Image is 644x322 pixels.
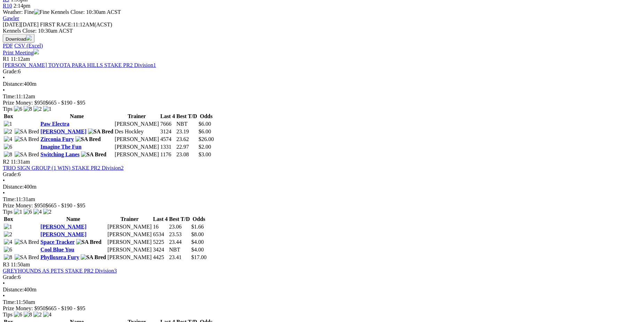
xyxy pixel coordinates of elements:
[114,121,159,127] td: [PERSON_NAME]
[191,247,204,253] span: $4.00
[169,246,190,253] td: NBT
[3,43,13,49] a: PDF
[3,87,5,93] span: •
[3,43,641,49] div: Download
[169,239,190,246] td: 23.44
[88,129,113,135] img: SA Bred
[160,128,175,135] td: 3124
[4,129,12,135] img: 2
[3,190,5,196] span: •
[76,239,102,245] img: SA Bred
[15,129,39,135] img: SA Bred
[3,171,641,177] div: 6
[160,143,175,150] td: 1331
[4,216,13,222] span: Box
[3,159,9,165] span: R2
[107,231,152,238] td: [PERSON_NAME]
[33,312,42,318] img: 2
[11,56,30,62] span: 11:12am
[191,216,207,223] th: Odds
[3,75,5,81] span: •
[4,144,12,150] img: 6
[81,151,106,158] img: SA Bred
[33,209,42,215] img: 4
[3,299,641,305] div: 11:50am
[169,254,190,261] td: 23.41
[14,209,22,215] img: 1
[46,100,86,106] span: $665 - $190 - $95
[3,312,13,317] span: Tips
[3,268,117,274] a: GREYHOUNDS AS PETS STAKE PR2 Division3
[199,136,214,142] span: $26.00
[107,246,152,253] td: [PERSON_NAME]
[3,34,34,43] button: Download
[3,305,641,312] div: Prize Money: $950
[3,50,39,56] a: Print Meeting
[14,43,43,49] a: CSV (Excel)
[4,247,12,253] img: 6
[15,151,39,158] img: SA Bred
[3,184,24,190] span: Distance:
[40,151,79,157] a: Switching Lanes
[114,136,159,143] td: [PERSON_NAME]
[46,305,86,311] span: $665 - $190 - $95
[24,312,32,318] img: 8
[3,293,5,299] span: •
[40,216,106,223] th: Name
[3,274,641,280] div: 6
[176,128,198,135] td: 23.19
[4,151,12,158] img: 8
[107,223,152,230] td: [PERSON_NAME]
[4,231,12,238] img: 2
[15,136,39,142] img: SA Bred
[3,184,641,190] div: 400m
[3,9,51,15] span: Weather: Fine
[40,239,74,245] a: Space Tracker
[75,136,101,142] img: SA Bred
[114,143,159,150] td: [PERSON_NAME]
[3,274,18,280] span: Grade:
[153,216,168,223] th: Last 4
[3,28,641,34] div: Kennels Close: 10:30am ACST
[160,121,175,127] td: 7666
[3,100,641,106] div: Prize Money: $950
[169,223,190,230] td: 23.06
[169,231,190,238] td: 23.53
[33,106,42,112] img: 2
[4,239,12,245] img: 4
[40,224,86,230] a: [PERSON_NAME]
[40,121,69,127] a: Paw Electra
[199,121,211,127] span: $6.00
[14,3,31,9] span: 2:14pm
[3,3,12,9] a: R10
[191,254,207,260] span: $17.00
[40,22,112,27] span: 11:12AM(ACST)
[3,209,13,215] span: Tips
[3,15,19,21] a: Gawler
[24,209,32,215] img: 6
[3,287,24,292] span: Distance:
[40,144,81,150] a: Imagine The Fun
[43,209,51,215] img: 2
[11,159,30,165] span: 11:31am
[15,254,39,261] img: SA Bred
[3,177,5,183] span: •
[40,129,86,134] a: [PERSON_NAME]
[3,165,124,171] a: TRIO SIGN GROUP (1 WIN) STAKE PR2 Division2
[4,224,12,230] img: 1
[3,196,16,202] span: Time:
[3,93,641,100] div: 11:12am
[3,68,641,75] div: 6
[3,171,18,177] span: Grade:
[40,136,74,142] a: Zirconia Fury
[191,231,204,237] span: $8.00
[43,106,51,112] img: 1
[11,262,30,267] span: 11:50am
[14,312,22,318] img: 6
[176,113,198,120] th: Best T/D
[40,254,79,260] a: Phylloxera Fury
[3,299,16,305] span: Time:
[160,151,175,158] td: 1176
[4,121,12,127] img: 1
[107,254,152,261] td: [PERSON_NAME]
